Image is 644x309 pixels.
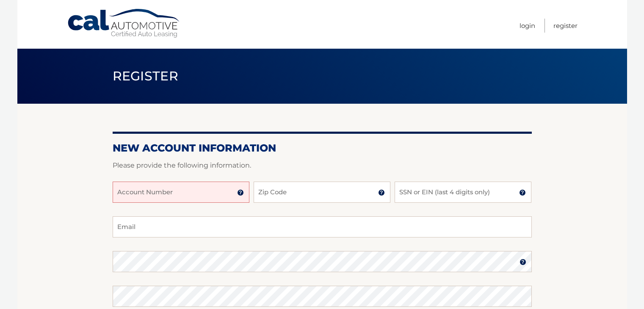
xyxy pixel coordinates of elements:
span: Register [113,68,179,84]
img: tooltip.svg [519,189,526,196]
input: Account Number [113,182,249,203]
a: Register [553,19,578,33]
input: Zip Code [254,182,390,203]
p: Please provide the following information. [113,160,532,171]
img: tooltip.svg [520,259,526,265]
h2: New Account Information [113,142,532,154]
input: Email [113,216,532,237]
a: Cal Automotive [67,8,181,39]
img: tooltip.svg [237,189,244,196]
input: SSN or EIN (last 4 digits only) [395,182,531,203]
img: tooltip.svg [378,189,385,196]
a: Login [520,19,535,33]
